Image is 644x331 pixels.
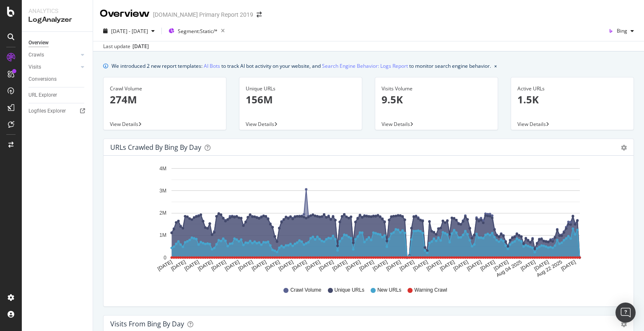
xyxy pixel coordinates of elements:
[535,259,563,278] text: Aug 22 2025
[492,60,499,72] button: close banner
[237,259,254,272] text: [DATE]
[110,92,220,107] p: 274M
[257,12,262,18] div: arrow-right-arrow-left
[452,259,469,272] text: [DATE]
[178,28,218,35] span: Segment: Static/*
[111,28,148,35] span: [DATE] - [DATE]
[29,7,86,15] div: Analytics
[517,92,627,107] p: 1.5K
[493,259,509,272] text: [DATE]
[224,259,241,272] text: [DATE]
[382,121,410,128] span: View Details
[112,62,491,70] div: We introduced 2 new report templates: to track AI bot activity on your website, and to monitor se...
[560,259,577,272] text: [DATE]
[246,121,274,128] span: View Details
[291,259,308,272] text: [DATE]
[615,303,636,323] div: Open Intercom Messenger
[103,43,149,50] div: Last update
[345,259,361,272] text: [DATE]
[153,10,253,19] div: [DOMAIN_NAME] Primary Report 2019
[382,85,491,92] div: Visits Volume
[517,85,627,92] div: Active URLs
[159,210,166,216] text: 2M
[412,259,429,272] text: [DATE]
[110,320,184,328] div: Visits from Bing by day
[246,92,356,107] p: 156M
[372,259,389,272] text: [DATE]
[29,15,86,25] div: LogAnalyzer
[29,63,78,72] a: Visits
[110,162,621,279] svg: A chart.
[385,259,402,272] text: [DATE]
[264,259,281,272] text: [DATE]
[322,62,408,70] a: Search Engine Behavior: Logs Report
[29,91,57,100] div: URL Explorer
[164,255,166,261] text: 0
[29,38,49,47] div: Overview
[110,121,138,128] span: View Details
[251,259,267,272] text: [DATE]
[29,75,57,84] div: Conversions
[246,85,356,92] div: Unique URLs
[621,321,627,327] div: gear
[605,24,637,38] button: Bing
[290,287,321,294] span: Crawl Volume
[29,38,87,47] a: Overview
[210,259,227,272] text: [DATE]
[466,259,483,272] text: [DATE]
[399,259,415,272] text: [DATE]
[426,259,442,272] text: [DATE]
[617,27,627,34] span: Bing
[159,166,166,172] text: 4M
[29,63,41,72] div: Visits
[184,259,200,272] text: [DATE]
[517,121,546,128] span: View Details
[29,107,87,115] a: Logfiles Explorer
[159,233,166,239] text: 1M
[29,51,44,59] div: Crawls
[156,259,173,272] text: [DATE]
[278,259,294,272] text: [DATE]
[103,62,634,70] div: info banner
[479,259,496,272] text: [DATE]
[439,259,456,272] text: [DATE]
[382,92,491,107] p: 9.5K
[304,259,321,272] text: [DATE]
[29,75,87,84] a: Conversions
[29,51,78,59] a: Crawls
[132,43,149,50] div: [DATE]
[533,259,550,272] text: [DATE]
[100,24,158,38] button: [DATE] - [DATE]
[335,287,364,294] span: Unique URLs
[159,188,166,194] text: 3M
[110,85,220,92] div: Crawl Volume
[197,259,214,272] text: [DATE]
[519,259,536,272] text: [DATE]
[204,62,220,70] a: AI Bots
[110,143,201,151] div: URLs Crawled by Bing by day
[331,259,348,272] text: [DATE]
[29,91,87,100] a: URL Explorer
[495,259,523,278] text: Aug 04 2025
[621,145,627,151] div: gear
[170,259,187,272] text: [DATE]
[414,287,447,294] span: Warning Crawl
[318,259,335,272] text: [DATE]
[377,287,401,294] span: New URLs
[29,107,66,115] div: Logfiles Explorer
[165,24,228,38] button: Segment:Static/*
[358,259,375,272] text: [DATE]
[100,7,150,21] div: Overview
